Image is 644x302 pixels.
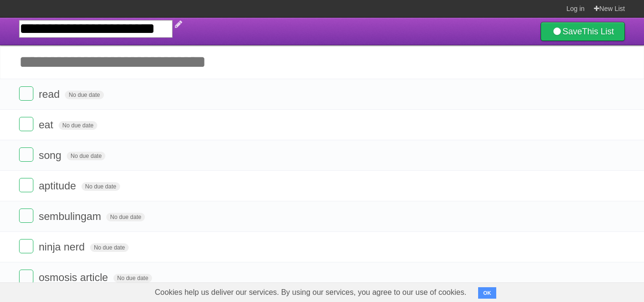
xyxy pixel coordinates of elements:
span: No due date [67,152,105,160]
label: Done [19,117,33,131]
label: Done [19,270,33,284]
button: OK [478,287,497,299]
span: No due date [106,213,145,221]
label: Done [19,239,33,253]
span: No due date [90,243,129,252]
span: eat [39,119,56,131]
span: aptitude [39,180,78,192]
span: osmosis article [39,271,110,283]
a: SaveThis List [541,22,625,41]
label: Done [19,208,33,223]
span: sembulingam [39,210,103,222]
span: Cookies help us deliver our services. By using our services, you agree to our use of cookies. [145,283,476,302]
span: No due date [82,182,120,191]
span: No due date [65,91,103,99]
span: No due date [113,274,152,282]
span: read [39,88,62,100]
label: Done [19,178,33,192]
span: ninja nerd [39,241,87,253]
span: song [39,149,64,161]
label: Done [19,86,33,101]
label: Done [19,147,33,162]
b: This List [582,27,614,36]
span: No due date [59,121,97,130]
